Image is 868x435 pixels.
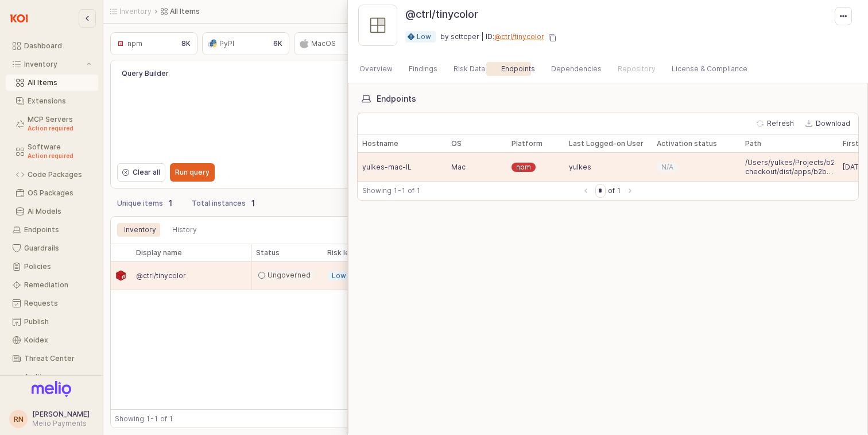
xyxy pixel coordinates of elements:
div: Showing 1-1 of 1 [362,185,579,197]
span: OS [451,139,462,148]
div: License & Compliance [665,62,754,76]
span: npm [516,163,531,172]
span: Platform [511,139,542,148]
span: Hostname [362,139,398,148]
span: Path [745,139,761,148]
div: License & Compliance [672,62,747,76]
span: Activation status [657,139,717,148]
div: Risk Data [447,62,492,76]
div: Findings [402,62,444,76]
div: Low [417,31,431,43]
input: Page [595,184,604,197]
div: Overview [359,62,393,76]
a: @ctrl/tinycolor [494,32,544,41]
button: Refresh [752,117,799,130]
span: yulkes-mac-IL [362,163,412,172]
button: Download [801,117,855,130]
div: Endpoints [494,62,542,76]
div: Dependencies [544,62,609,76]
div: Dependencies [551,62,602,76]
span: N/A [661,163,673,172]
div: Table toolbar [358,181,858,200]
div: Repository [618,62,656,76]
div: Endpoints [501,62,535,76]
div: Endpoints [377,94,416,103]
label: of 1 [607,185,621,197]
div: Repository [611,62,662,76]
div: Risk Data [454,62,485,76]
div: Findings [409,62,437,76]
span: yulkes [569,163,591,172]
p: by scttcper | ID: [440,32,544,42]
span: /Users/yulkes/Projects/b2b-checkout/dist/apps/b2b-checkout-merchant-api [745,158,834,176]
span: Mac [451,163,466,172]
span: Last Logged-on User [569,139,644,148]
div: Overview [352,62,400,76]
p: @ctrl/tinycolor [405,6,478,22]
